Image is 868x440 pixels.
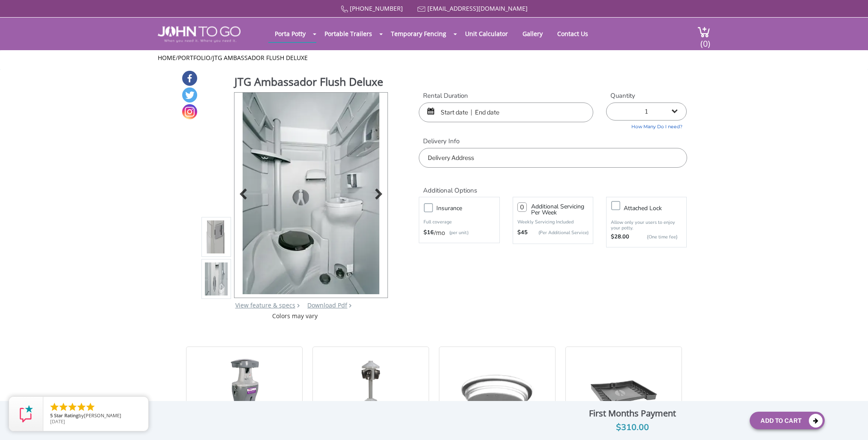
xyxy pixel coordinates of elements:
button: Add To Cart [750,412,825,429]
a: Download Pdf [307,301,347,309]
a: Twitter [182,87,197,102]
a: Facebook [182,71,197,86]
div: First Months Payment [522,406,743,421]
p: (Per Additional Service) [528,229,589,236]
span: by [50,413,141,419]
a: [PHONE_NUMBER] [350,4,403,12]
img: 25 [222,358,267,426]
img: Product [205,137,228,339]
a: Unit Calculator [459,25,514,42]
li:  [58,402,69,412]
a: How Many Do I need? [606,121,687,130]
span: Star Rating [54,412,78,419]
div: $310.00 [522,421,743,434]
label: Rental Duration [419,91,593,100]
a: View feature & specs [235,301,295,309]
a: [EMAIL_ADDRESS][DOMAIN_NAME] [427,4,528,12]
a: Contact Us [551,25,595,42]
ul: / / [158,54,710,62]
img: 25 [448,358,546,426]
label: Quantity [606,91,687,100]
input: 0 [517,202,527,212]
img: Product [205,179,228,381]
div: Colors may vary [201,312,389,320]
img: right arrow icon [297,304,300,307]
img: Mail [417,6,426,12]
p: (per unit) [445,229,469,237]
h3: Insurance [436,203,503,214]
li:  [67,402,78,412]
strong: $16 [423,229,434,237]
a: Porta Potty [268,25,312,42]
li:  [85,402,96,412]
p: {One time fee} [634,233,678,241]
h1: JTG Ambassador Flush Deluxe [234,74,389,91]
img: Review Rating [18,405,35,422]
p: Full coverage [423,218,495,226]
img: chevron.png [349,304,351,307]
strong: $28.00 [611,233,629,241]
h2: Additional Options [419,176,687,195]
h3: Attached lock [624,203,691,214]
img: Call [341,6,348,13]
li:  [76,402,87,412]
a: JTG Ambassador Flush Deluxe [213,54,308,62]
a: Home [158,54,176,62]
label: Delivery Info [419,137,687,146]
a: Temporary Fencing [384,25,453,42]
img: Product [243,93,379,295]
img: 25 [589,358,658,426]
span: [PERSON_NAME] [84,412,121,419]
a: Instagram [182,104,197,119]
span: (0) [700,31,710,49]
img: JOHN to go [158,26,240,42]
a: Portable Trailers [318,25,378,42]
span: [DATE] [50,418,65,425]
img: 25 [351,358,390,426]
p: Allow only your users to enjoy your potty. [611,220,682,231]
li:  [49,402,60,412]
h3: Additional Servicing Per Week [531,204,589,216]
span: 5 [50,412,53,419]
p: Weekly Servicing Included [517,219,589,225]
div: /mo [423,229,495,237]
strong: $45 [517,229,528,237]
a: Portfolio [178,54,210,62]
button: Live Chat [834,406,868,440]
input: Start date | End date [419,102,593,122]
input: Delivery Address [419,148,687,168]
a: Gallery [516,25,549,42]
img: cart a [697,26,710,38]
